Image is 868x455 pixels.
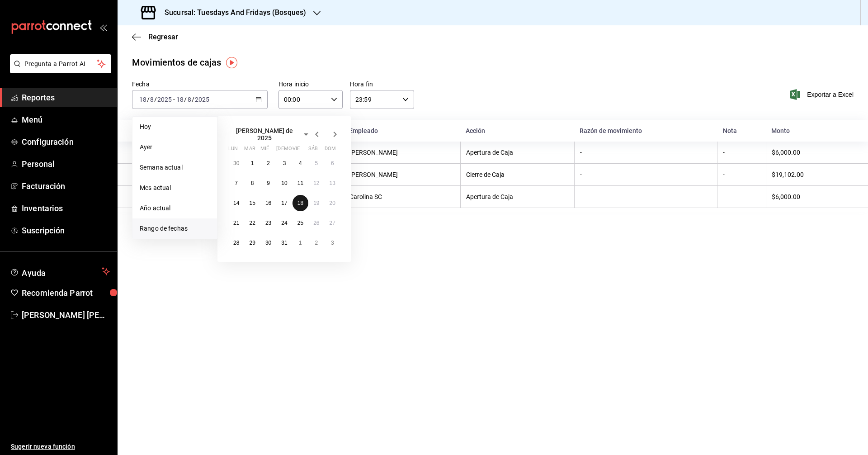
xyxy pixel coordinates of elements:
[331,240,334,246] abbr: 3 de agosto de 2025
[118,120,231,142] th: Corte de caja
[281,180,287,186] abbr: 10 de julio de 2025
[281,200,287,206] abbr: 17 de julio de 2025
[260,146,269,155] abbr: miércoles
[723,149,760,156] div: -
[244,146,255,155] abbr: martes
[325,146,336,155] abbr: domingo
[574,120,717,142] th: Razón de movimiento
[226,57,237,68] button: Tooltip marker
[260,175,276,191] button: 9 de julio de 2025
[313,200,319,206] abbr: 19 de julio de 2025
[139,96,147,103] input: --
[147,96,150,103] span: /
[772,149,854,156] div: $6,000.00
[580,149,712,156] div: -
[233,200,239,206] abbr: 14 de julio de 2025
[99,24,107,31] button: open_drawer_menu
[260,235,276,251] button: 30 de julio de 2025
[244,215,260,231] button: 22 de julio de 2025
[466,171,569,178] div: Cierre de Caja
[249,200,255,206] abbr: 15 de julio de 2025
[325,195,340,211] button: 20 de julio de 2025
[140,142,210,152] span: Ayer
[228,146,238,155] abbr: lunes
[150,96,154,103] input: --
[331,160,334,166] abbr: 6 de julio de 2025
[154,96,157,103] span: /
[22,136,110,148] span: Configuración
[251,180,254,186] abbr: 8 de julio de 2025
[22,158,110,170] span: Personal
[251,160,254,166] abbr: 1 de julio de 2025
[235,180,238,186] abbr: 7 de julio de 2025
[349,193,455,200] div: Carolina SC
[325,175,340,191] button: 13 de julio de 2025
[276,155,292,171] button: 3 de julio de 2025
[265,200,271,206] abbr: 16 de julio de 2025
[228,127,311,142] button: [PERSON_NAME] de 2025
[187,96,192,103] input: --
[244,235,260,251] button: 29 de julio de 2025
[132,56,222,69] div: Movimientos de cajas
[6,66,111,75] a: Pregunta a Parrot AI
[265,240,271,246] abbr: 30 de julio de 2025
[244,175,260,191] button: 8 de julio de 2025
[22,309,110,321] span: [PERSON_NAME] [PERSON_NAME]
[460,120,574,142] th: Acción
[22,91,110,104] span: Reportes
[580,193,712,200] div: -
[22,287,110,299] span: Recomienda Parrot
[299,240,302,246] abbr: 1 de agosto de 2025
[22,224,110,237] span: Suscripción
[292,155,308,171] button: 4 de julio de 2025
[233,240,239,246] abbr: 28 de julio de 2025
[260,215,276,231] button: 23 de julio de 2025
[580,171,712,178] div: -
[308,215,324,231] button: 26 de julio de 2025
[276,235,292,251] button: 31 de julio de 2025
[132,81,268,87] label: Fecha
[233,160,239,166] abbr: 30 de junio de 2025
[292,175,308,191] button: 11 de julio de 2025
[228,127,301,142] span: [PERSON_NAME] de 2025
[281,220,287,226] abbr: 24 de julio de 2025
[349,171,455,178] div: [PERSON_NAME]
[772,171,854,178] div: $19,102.00
[278,81,343,87] label: Hora inicio
[315,240,318,246] abbr: 2 de agosto de 2025
[292,215,308,231] button: 25 de julio de 2025
[267,180,270,186] abbr: 9 de julio de 2025
[283,160,286,166] abbr: 3 de julio de 2025
[267,160,270,166] abbr: 2 de julio de 2025
[792,89,854,100] button: Exportar a Excel
[344,120,460,142] th: Empleado
[140,122,210,132] span: Hoy
[350,81,414,87] label: Hora fin
[249,220,255,226] abbr: 22 de julio de 2025
[325,155,340,171] button: 6 de julio de 2025
[265,220,271,226] abbr: 23 de julio de 2025
[772,193,854,200] div: $6,000.00
[349,149,455,156] div: [PERSON_NAME]
[22,180,110,192] span: Facturación
[140,163,210,172] span: Semana actual
[276,215,292,231] button: 24 de julio de 2025
[173,96,175,103] span: -
[313,220,319,226] abbr: 26 de julio de 2025
[176,96,184,103] input: --
[723,193,760,200] div: -
[11,442,110,451] span: Sugerir nueva función
[292,146,300,155] abbr: viernes
[276,175,292,191] button: 10 de julio de 2025
[140,224,210,233] span: Rango de fechas
[22,114,110,126] span: Menú
[723,171,760,178] div: -
[157,96,172,103] input: ----
[315,160,318,166] abbr: 5 de julio de 2025
[194,96,210,103] input: ----
[717,120,766,142] th: Nota
[330,200,335,206] abbr: 20 de julio de 2025
[299,160,302,166] abbr: 4 de julio de 2025
[10,54,111,73] button: Pregunta a Parrot AI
